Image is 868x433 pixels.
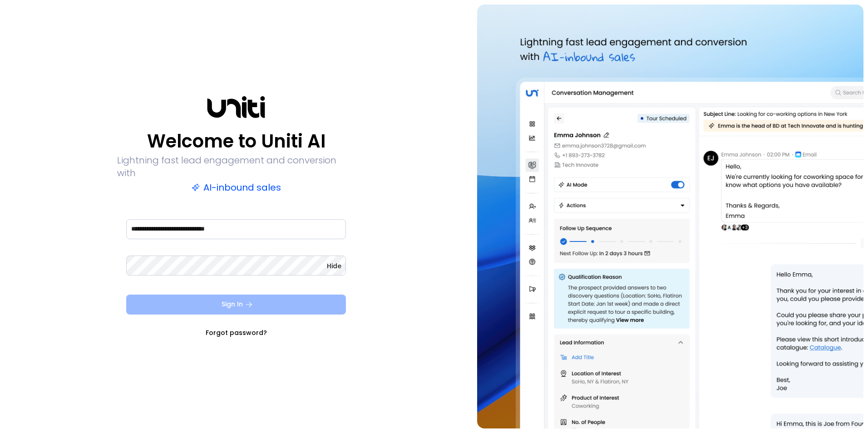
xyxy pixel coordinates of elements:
[192,181,281,194] p: AI-inbound sales
[327,261,341,271] button: Hide
[117,154,355,179] p: Lightning fast lead engagement and conversion with
[147,130,325,152] p: Welcome to Uniti AI
[126,295,346,315] button: Sign In
[477,5,863,428] img: auth-hero.png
